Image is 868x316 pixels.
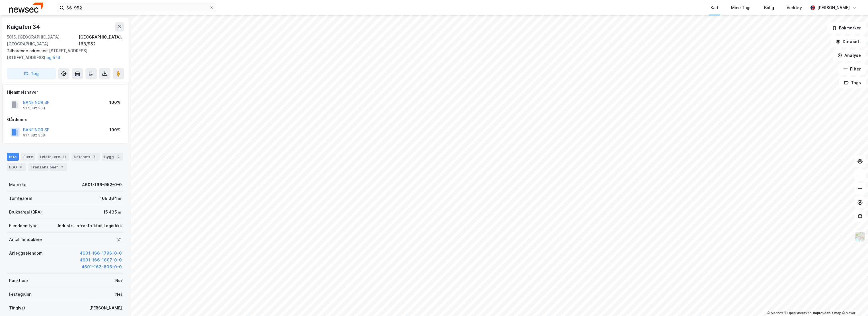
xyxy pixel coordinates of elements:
a: OpenStreetMap [784,311,812,315]
button: Analyse [833,50,866,61]
div: Gårdeiere [7,116,124,123]
div: [PERSON_NAME] [89,305,122,311]
div: Industri, Infrastruktur, Logistikk [58,222,122,229]
div: Bygg [102,153,123,161]
button: Datasett [831,36,866,47]
div: 2 [59,164,65,170]
img: newsec-logo.f6e21ccffca1b3a03d2d.png [9,3,43,13]
div: Mine Tags [731,4,752,11]
div: 12 [115,154,121,160]
div: [GEOGRAPHIC_DATA], 166/952 [79,34,124,47]
button: 4601-163-606-0-0 [81,263,122,270]
div: Verktøy [787,4,802,11]
div: 5 [92,154,97,160]
div: 15 435 ㎡ [103,209,122,216]
input: Søk på adresse, matrikkel, gårdeiere, leietakere eller personer [64,3,209,12]
div: 21 [117,236,122,243]
div: Punktleie [9,277,28,284]
div: Hjemmelshaver [7,89,124,96]
div: Nei [115,291,122,298]
button: Tags [839,77,866,88]
div: 169 334 ㎡ [100,195,122,202]
div: Festegrunn [9,291,31,298]
div: Eiere [21,153,35,161]
div: Nei [115,277,122,284]
div: Tinglyst [9,305,25,311]
div: 917 082 308 [23,133,45,138]
a: Mapbox [767,311,783,315]
div: Eiendomstype [9,222,38,229]
div: Transaksjoner [28,163,67,171]
div: 21 [61,154,67,160]
iframe: Chat Widget [840,289,868,316]
div: Kaigaten 34 [7,22,41,31]
button: Bokmerker [827,22,866,34]
button: Tag [7,68,56,79]
div: Kontrollprogram for chat [840,289,868,316]
button: Filter [838,63,866,75]
div: Kart [711,4,719,11]
div: Leietakere [38,153,69,161]
span: Tilhørende adresser: [7,48,49,53]
div: [PERSON_NAME] [817,4,850,11]
div: 5015, [GEOGRAPHIC_DATA], [GEOGRAPHIC_DATA] [7,34,79,47]
div: Bolig [764,4,774,11]
div: Info [7,153,19,161]
div: Datasett [71,153,100,161]
div: Tomteareal [9,195,32,202]
div: 11 [18,164,24,170]
div: [STREET_ADDRESS], [STREET_ADDRESS] [7,47,120,61]
div: Bruksareal (BRA) [9,209,42,216]
div: 917 082 308 [23,106,45,110]
div: 100% [109,99,120,106]
button: 4601-166-1807-0-0 [80,257,122,263]
img: Z [855,231,865,242]
div: Anleggseiendom [9,250,43,257]
div: 100% [109,126,120,133]
button: 4601-166-1796-0-0 [80,250,122,257]
a: Improve this map [813,311,841,315]
div: ESG [7,163,26,171]
div: Matrikkel [9,181,28,188]
div: 4601-166-952-0-0 [82,181,122,188]
div: Antall leietakere [9,236,42,243]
